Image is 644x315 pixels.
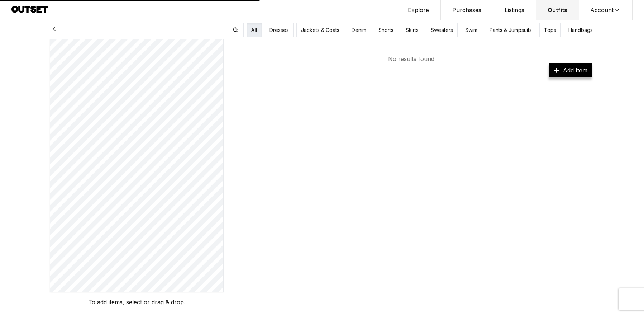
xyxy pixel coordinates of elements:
[485,23,536,37] button: Pants & Jumpsuits
[564,23,597,37] button: Handbags
[228,40,595,63] div: No results found
[247,23,262,37] button: All
[426,23,458,37] button: Sweaters
[539,23,561,37] button: Tops
[265,23,294,37] button: Dresses
[347,23,371,37] button: Denim
[296,23,344,37] button: Jackets & Coats
[88,292,185,306] div: To add items, select or drag & drop.
[374,23,398,37] button: Shorts
[549,63,592,77] a: Add Item
[461,23,482,37] button: Swim
[401,23,423,37] button: Skirts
